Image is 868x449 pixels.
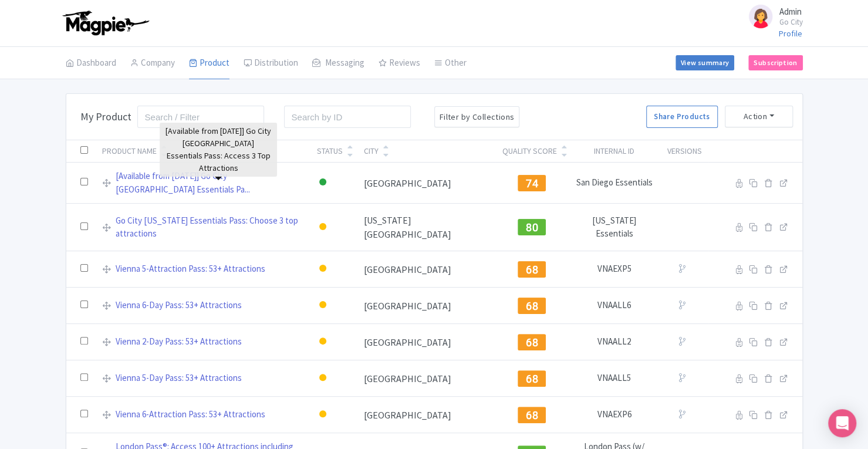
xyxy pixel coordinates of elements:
[317,333,329,350] div: Building
[828,409,856,437] div: Open Intercom Messenger
[160,123,277,177] div: [Available from [DATE]] Go City [GEOGRAPHIC_DATA] Essentials Pass: Access 3 Top Attractions
[102,145,157,157] div: Product Name
[518,175,546,187] a: 74
[116,372,242,385] a: Vienna 5-Day Pass: 53+ Attractions
[357,324,495,360] td: [GEOGRAPHIC_DATA]
[739,2,803,31] a: Admin Go City
[518,262,546,274] a: 68
[779,28,802,39] a: Profile
[357,288,495,324] td: [GEOGRAPHIC_DATA]
[189,47,229,80] a: Product
[379,47,420,80] a: Reviews
[725,106,793,127] button: Action
[518,407,546,419] a: 68
[518,220,546,232] a: 80
[357,360,495,397] td: [GEOGRAPHIC_DATA]
[747,2,775,31] img: avatar_key_member-9c1dde93af8b07d7383eb8b5fb890c87.png
[116,262,265,276] a: Vienna 5-Attraction Pass: 53+ Attractions
[569,251,660,288] td: VNAEXP5
[646,106,717,128] a: Share Products
[526,221,538,234] span: 80
[317,406,329,423] div: Building
[137,106,265,128] input: Search / Filter
[748,55,802,70] a: Subscription
[364,145,379,157] div: City
[526,409,538,421] span: 68
[60,10,151,36] img: logo-ab69f6fb50320c5b225c76a69d11143b.png
[312,47,364,80] a: Messaging
[317,145,343,157] div: Status
[130,47,175,80] a: Company
[660,140,708,163] th: Versions
[518,335,546,346] a: 68
[569,397,660,433] td: VNAEXP6
[569,140,660,163] th: Internal ID
[569,360,660,397] td: VNAALL5
[526,300,538,312] span: 68
[357,251,495,288] td: [GEOGRAPHIC_DATA]
[518,298,546,310] a: 68
[518,371,546,383] a: 68
[434,106,520,128] button: Filter by Collections
[526,264,538,276] span: 68
[526,373,538,385] span: 68
[779,18,803,26] small: Go City
[502,145,557,157] div: Quality Score
[317,261,329,278] div: Building
[569,288,660,324] td: VNAALL6
[676,55,734,70] a: View summary
[569,163,660,204] td: San Diego Essentials
[317,219,329,236] div: Building
[116,214,303,241] a: Go City [US_STATE] Essentials Pass: Choose 3 top attractions
[317,370,329,387] div: Building
[434,47,467,80] a: Other
[116,335,242,349] a: Vienna 2-Day Pass: 53+ Attractions
[317,297,329,314] div: Building
[244,47,298,80] a: Distribution
[116,170,303,196] a: [Available from [DATE]] Go City [GEOGRAPHIC_DATA] Essentials Pa...
[66,47,116,80] a: Dashboard
[569,324,660,360] td: VNAALL2
[116,299,242,312] a: Vienna 6-Day Pass: 53+ Attractions
[284,106,411,128] input: Search by ID
[526,177,538,190] span: 74
[357,163,495,204] td: [GEOGRAPHIC_DATA]
[317,174,329,191] div: Active
[569,204,660,251] td: [US_STATE] Essentials
[357,397,495,433] td: [GEOGRAPHIC_DATA]
[779,6,802,17] span: Admin
[80,110,131,123] h3: My Product
[526,336,538,349] span: 68
[116,408,265,421] a: Vienna 6-Attraction Pass: 53+ Attractions
[357,204,495,251] td: [US_STATE][GEOGRAPHIC_DATA]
